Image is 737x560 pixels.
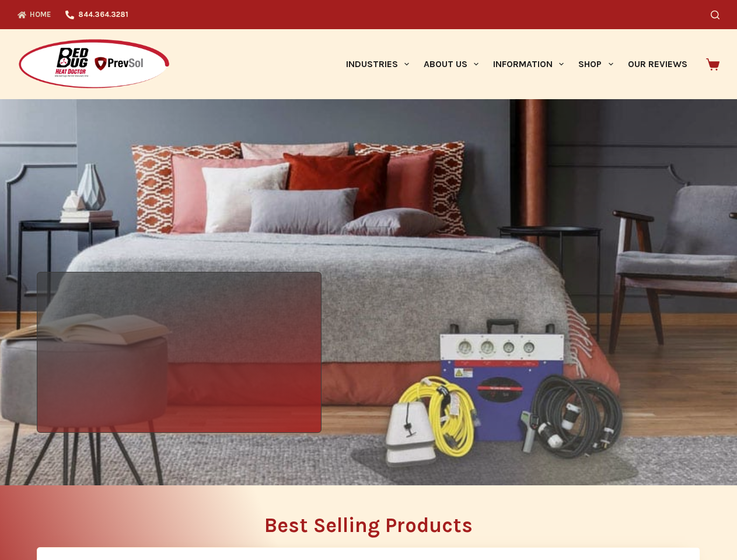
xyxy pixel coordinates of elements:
[18,38,170,90] img: Prevsol/Bed Bug Heat Doctor
[486,29,571,99] a: Information
[571,29,620,99] a: Shop
[620,29,694,99] a: Our Reviews
[711,10,719,19] button: Search
[37,515,700,535] h2: Best Selling Products
[338,29,694,99] nav: Primary
[338,29,416,99] a: Industries
[416,29,485,99] a: About Us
